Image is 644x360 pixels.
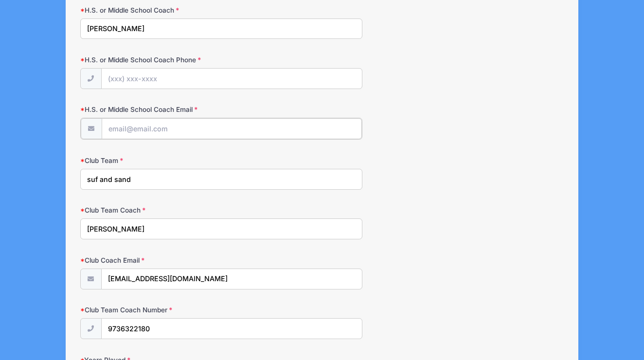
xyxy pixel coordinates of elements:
[80,205,242,215] label: Club Team Coach
[80,255,242,265] label: Club Coach Email
[101,269,362,289] input: email@email.com
[80,55,242,65] label: H.S. or Middle School Coach Phone
[80,156,242,165] label: Club Team
[102,118,362,139] input: email@email.com
[80,5,242,15] label: H.S. or Middle School Coach
[80,305,242,315] label: Club Team Coach Number
[101,318,362,339] input: (xxx) xxx-xxxx
[80,105,242,114] label: H.S. or Middle School Coach Email
[101,68,362,89] input: (xxx) xxx-xxxx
